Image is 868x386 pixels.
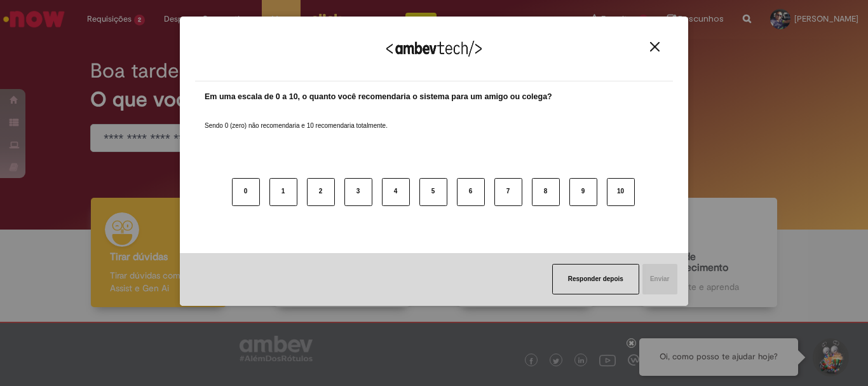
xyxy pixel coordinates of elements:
[552,264,639,294] button: Responder depois
[205,106,388,130] label: Sendo 0 (zero) não recomendaria e 10 recomendaria totalmente.
[307,178,335,206] button: 2
[382,178,410,206] button: 4
[386,41,482,57] img: Logo Ambevtech
[419,178,447,206] button: 5
[205,91,552,103] label: Em uma escala de 0 a 10, o quanto você recomendaria o sistema para um amigo ou colega?
[344,178,372,206] button: 3
[532,178,560,206] button: 8
[457,178,485,206] button: 6
[269,178,297,206] button: 1
[650,42,660,52] img: Close
[494,178,522,206] button: 7
[646,41,663,52] button: Close
[569,178,597,206] button: 9
[232,178,260,206] button: 0
[607,178,635,206] button: 10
